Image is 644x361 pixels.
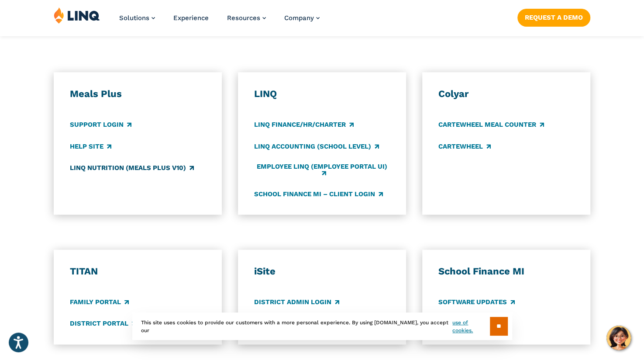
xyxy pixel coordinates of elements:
button: Hello, have a question? Let’s chat. [606,326,631,350]
h3: iSite [254,265,390,278]
h3: Meals Plus [70,88,206,100]
a: CARTEWHEEL [438,142,491,151]
a: Software Updates [438,298,515,307]
span: Resources [227,14,260,22]
a: Experience [173,14,209,22]
a: LINQ Finance/HR/Charter [254,120,354,130]
a: Request a Demo [517,9,590,26]
a: Employee LINQ (Employee Portal UI) [254,163,390,177]
a: Resources [227,14,266,22]
nav: Primary Navigation [119,7,320,36]
nav: Button Navigation [517,7,590,26]
h3: School Finance MI [438,265,574,278]
a: CARTEWHEEL Meal Counter [438,120,544,130]
a: LINQ Nutrition (Meals Plus v10) [70,163,194,173]
img: LINQ | K‑12 Software [54,7,100,24]
a: Solutions [119,14,155,22]
a: District Admin Login [254,298,339,307]
a: School Finance MI – Client Login [254,189,383,199]
span: Solutions [119,14,149,22]
a: LINQ Accounting (school level) [254,142,379,151]
a: District Portal [70,319,136,329]
h3: LINQ [254,88,390,100]
div: This site uses cookies to provide our customers with a more personal experience. By using [DOMAIN... [132,312,512,340]
a: Company [284,14,320,22]
a: Family Portal [70,298,129,307]
a: use of cookies. [452,319,489,334]
a: Support Login [70,120,131,130]
h3: Colyar [438,88,574,100]
a: Help Site [70,142,111,151]
h3: TITAN [70,265,206,278]
span: Company [284,14,314,22]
